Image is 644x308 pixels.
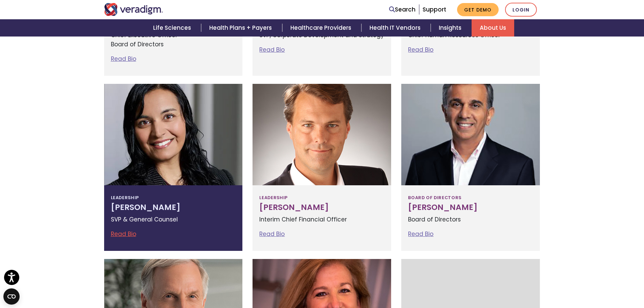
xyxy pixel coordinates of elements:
span: Board of Directors [408,192,461,203]
span: Leadership [259,192,287,203]
a: Read Bio [408,230,433,238]
a: Support [423,5,446,14]
a: Read Bio [111,55,136,63]
a: Healthcare Providers [282,19,361,37]
h3: [PERSON_NAME] [259,203,384,212]
p: Chief Executive Officer Board of Directors [111,31,236,49]
button: Open CMP widget [3,288,20,305]
h3: [PERSON_NAME] [408,203,533,212]
p: Interim Chief Financial Officer [259,215,384,224]
a: Read Bio [111,230,136,238]
a: Health Plans + Payers [201,19,282,37]
h3: [PERSON_NAME] [111,203,236,212]
span: Leadership [111,192,139,203]
iframe: Drift Chat Widget [514,259,636,300]
a: Insights [431,19,472,37]
a: Read Bio [408,46,433,54]
p: Board of Directors [408,215,533,224]
a: Login [505,3,537,17]
a: Get Demo [457,3,499,16]
a: Health IT Vendors [361,19,431,37]
a: Life Sciences [145,19,201,37]
p: SVP & General Counsel [111,215,236,224]
a: Read Bio [259,230,285,238]
img: Veradigm logo [104,3,163,16]
a: About Us [472,19,514,37]
a: Search [389,5,415,14]
a: Read Bio [259,46,285,54]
